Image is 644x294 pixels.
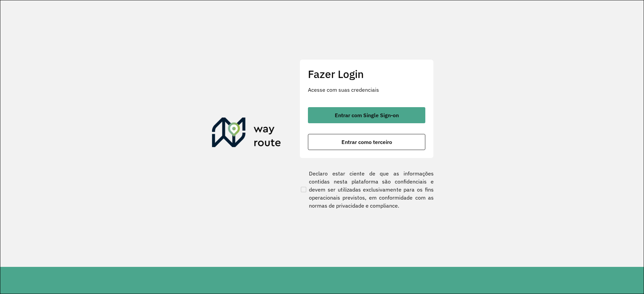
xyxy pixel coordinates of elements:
[308,134,425,150] button: button
[335,113,399,118] span: Entrar com Single Sign-on
[308,68,425,80] h2: Fazer Login
[308,86,425,94] p: Acesse com suas credenciais
[212,118,281,150] img: Roteirizador AmbevTech
[308,107,425,123] button: button
[341,139,392,145] span: Entrar como terceiro
[300,169,434,210] label: Declaro estar ciente de que as informações contidas nesta plataforma são confidenciais e devem se...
